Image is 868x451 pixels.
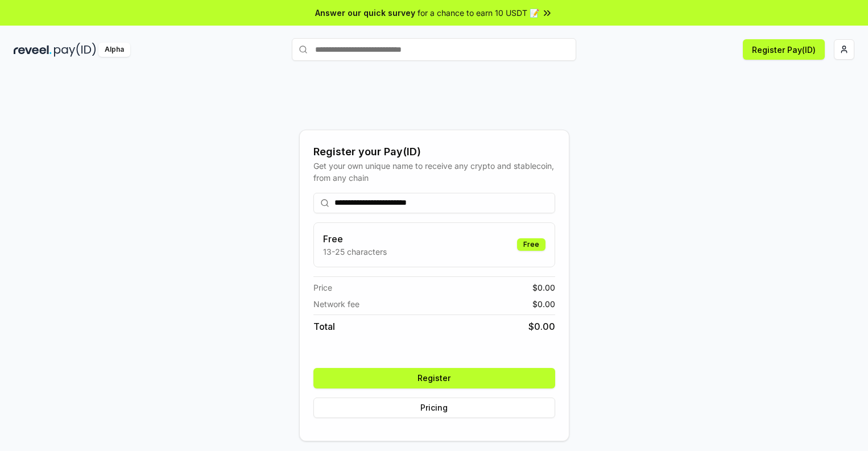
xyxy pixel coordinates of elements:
[313,368,555,388] button: Register
[313,282,332,293] span: Price
[98,43,130,57] div: Alpha
[313,298,359,310] span: Network fee
[418,7,539,19] span: for a chance to earn 10 USDT 📝
[14,43,52,57] img: reveel_dark
[323,246,387,258] p: 13-25 characters
[528,320,555,333] span: $ 0.00
[313,398,555,418] button: Pricing
[313,144,555,160] div: Register your Pay(ID)
[54,43,96,57] img: pay_id
[532,298,555,310] span: $ 0.00
[313,160,555,184] div: Get your own unique name to receive any crypto and stablecoin, from any chain
[323,232,387,246] h3: Free
[532,282,555,293] span: $ 0.00
[313,320,335,333] span: Total
[743,39,825,60] button: Register Pay(ID)
[315,7,415,19] span: Answer our quick survey
[517,238,545,251] div: Free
